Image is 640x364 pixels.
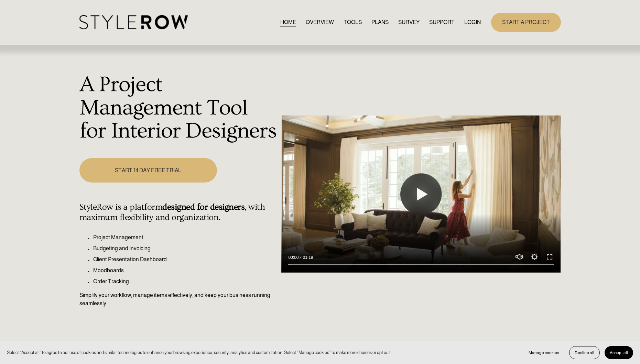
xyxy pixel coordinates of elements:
div: Current time [288,254,300,261]
p: Budgeting and Invoicing [93,244,278,253]
button: Decline all [569,346,600,359]
a: folder dropdown [429,18,455,27]
p: Order Tracking [93,277,278,286]
p: Moodboards [93,266,278,275]
h4: StyleRow is a platform , with maximum flexibility and organization. [79,202,278,223]
strong: designed for designers [162,202,245,212]
input: Seek [288,262,554,267]
a: LOGIN [464,18,481,27]
p: Simplify your workflow, manage items effectively, and keep your business running seamlessly. [79,291,278,308]
img: StyleRow [79,15,188,29]
a: TOOLS [344,18,362,27]
div: Duration [300,254,315,261]
p: Client Presentation Dashboard [93,255,278,264]
span: SUPPORT [429,18,455,26]
button: Accept all [605,346,633,359]
h1: A Project Management Tool for Interior Designers [79,73,278,143]
a: SURVEY [398,18,420,27]
a: START 14 DAY FREE TRIAL [79,158,217,183]
p: Project Management [93,233,278,242]
a: OVERVIEW [306,18,334,27]
p: Select “Accept all” to agree to our use of cookies and similar technologies to enhance your brows... [7,349,391,356]
a: START A PROJECT [491,13,561,32]
span: Manage cookies [529,350,559,355]
span: Decline all [575,350,594,355]
a: PLANS [371,18,389,27]
a: HOME [280,18,296,27]
button: Play [400,174,442,215]
button: Manage cookies [523,346,564,359]
span: Accept all [610,350,628,355]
